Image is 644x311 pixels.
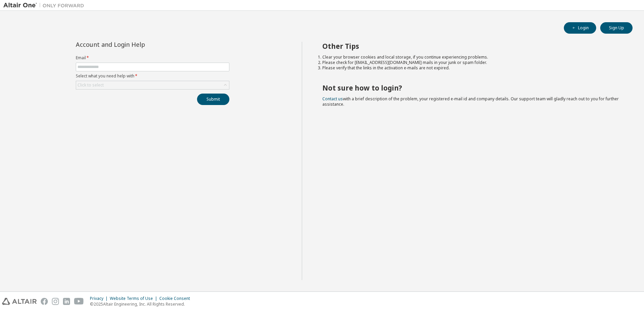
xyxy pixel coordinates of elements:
h2: Other Tips [322,42,621,50]
img: linkedin.svg [63,298,70,305]
h2: Not sure how to login? [322,83,621,92]
span: with a brief description of the problem, your registered e-mail id and company details. Our suppo... [322,96,619,107]
img: Altair One [3,2,88,9]
button: Login [564,22,596,34]
div: Website Terms of Use [110,296,159,301]
div: Click to select [76,81,229,89]
div: Account and Login Help [76,42,199,47]
li: Clear your browser cookies and local storage, if you continue experiencing problems. [322,55,621,60]
img: instagram.svg [52,298,59,305]
div: Privacy [90,296,110,301]
img: facebook.svg [41,298,48,305]
img: altair_logo.svg [2,298,37,305]
div: Click to select [77,82,104,88]
label: Email [76,55,229,61]
div: Cookie Consent [159,296,194,301]
button: Submit [197,94,229,105]
button: Sign Up [600,22,633,34]
p: © 2025 Altair Engineering, Inc. All Rights Reserved. [90,301,194,307]
img: youtube.svg [74,298,84,305]
a: Contact us [322,96,343,102]
li: Please check for [EMAIL_ADDRESS][DOMAIN_NAME] mails in your junk or spam folder. [322,60,621,65]
li: Please verify that the links in the activation e-mails are not expired. [322,65,621,71]
label: Select what you need help with [76,73,229,79]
